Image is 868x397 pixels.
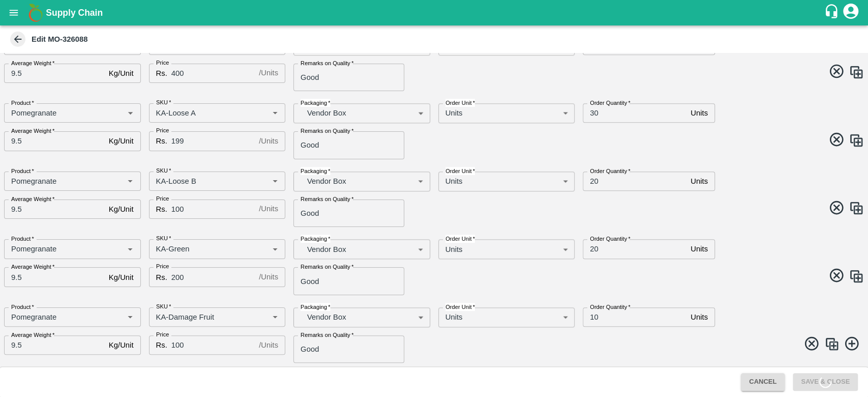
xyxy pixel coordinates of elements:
div: customer-support [824,4,842,22]
p: Kg/Unit [109,339,134,351]
img: logo [25,3,46,23]
img: CloneIcon [849,65,864,80]
img: CloneIcon [824,336,840,352]
button: open drawer [2,1,25,24]
p: Vendor Box [307,244,414,255]
label: Price [156,195,169,203]
label: Remarks on Quality [301,127,353,135]
p: Kg/Unit [109,68,134,79]
p: Rs. [156,339,167,351]
label: Price [156,263,169,271]
label: SKU [156,167,171,175]
label: SKU [156,235,171,243]
p: Rs. [156,135,167,147]
label: Average Weight [11,195,54,203]
button: Cancel [741,373,785,391]
button: Open [124,310,137,324]
b: Edit MO-326088 [32,35,88,43]
p: Units [445,311,463,323]
p: Kg/Unit [109,135,134,147]
input: 0 [583,307,686,327]
a: Supply Chain [46,6,824,20]
p: Rs. [156,204,167,215]
label: Order Unit [445,303,475,311]
b: Supply Chain [46,8,103,18]
p: Units [445,176,463,187]
label: Packaging [301,167,331,175]
label: Order Quantity [590,99,631,107]
p: Kg/Unit [109,272,134,283]
label: Average Weight [11,59,54,67]
button: Open [268,310,282,324]
label: Packaging [301,99,331,107]
p: Vendor Box [307,107,414,119]
label: Order Quantity [590,167,631,175]
img: CloneIcon [849,269,864,284]
input: 0 [171,64,255,83]
input: 0 [583,172,686,191]
label: Average Weight [11,127,54,135]
label: Remarks on Quality [301,195,353,203]
label: Product [11,235,34,243]
input: 0 [171,335,255,355]
input: 0 [171,131,255,151]
p: Rs. [156,68,167,79]
p: Units [691,107,708,119]
p: Kg/Unit [109,204,134,215]
input: 0 [4,131,105,151]
img: CloneIcon [849,133,864,148]
label: Product [11,167,34,175]
img: CloneIcon [849,201,864,216]
input: 0 [4,335,105,355]
p: Units [445,244,463,255]
label: Remarks on Quality [301,263,353,271]
label: Price [156,59,169,67]
label: SKU [156,99,171,107]
label: Product [11,99,34,107]
label: Packaging [301,235,331,243]
p: Units [691,243,708,254]
p: Units [691,176,708,187]
label: Order Unit [445,167,475,175]
label: Product [11,303,34,311]
input: 0 [4,200,105,219]
label: SKU [156,303,171,311]
label: Order Unit [445,99,475,107]
p: Vendor Box [307,311,414,323]
input: 0 [171,267,255,287]
button: Open [124,106,137,120]
label: Order Unit [445,235,475,243]
p: Units [445,107,463,119]
input: 0 [4,64,105,83]
button: Open [268,106,282,120]
label: Packaging [301,303,331,311]
label: Price [156,127,169,135]
p: Units [691,311,708,323]
label: Average Weight [11,331,54,339]
label: Remarks on Quality [301,59,353,67]
label: Remarks on Quality [301,331,353,339]
button: Open [124,175,137,188]
input: 0 [583,103,686,123]
button: Open [268,175,282,188]
p: Rs. [156,272,167,283]
input: 0 [4,267,105,287]
button: Open [124,242,137,256]
label: Order Quantity [590,235,631,243]
p: Vendor Box [307,176,414,187]
label: Order Quantity [590,303,631,311]
input: 0 [583,239,686,259]
div: account of current user [842,2,860,23]
label: Average Weight [11,263,54,271]
label: Price [156,331,169,339]
button: Open [268,242,282,256]
input: 0 [171,200,255,219]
